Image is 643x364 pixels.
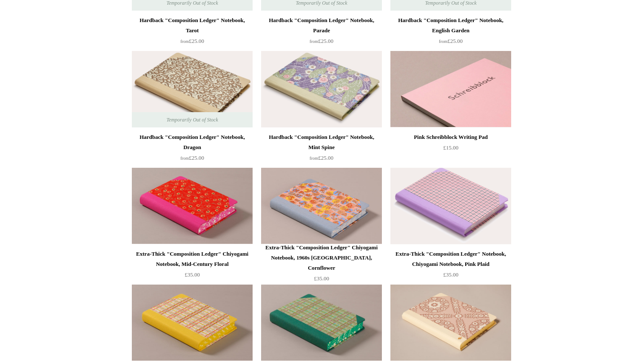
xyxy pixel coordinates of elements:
[443,271,458,278] span: £35.00
[310,156,318,161] span: from
[310,155,333,161] span: £25.00
[263,132,380,152] div: Hardback "Composition Ledger" Notebook, Mint Spine
[132,168,253,244] a: Extra-Thick "Composition Ledger" Chiyogami Notebook, Mid-Century Floral Extra-Thick "Composition ...
[310,39,318,44] span: from
[439,38,463,44] span: £25.00
[439,39,447,44] span: from
[261,168,382,244] a: Extra-Thick "Composition Ledger" Chiyogami Notebook, 1960s Japan, Cornflower Extra-Thick "Composi...
[390,51,511,127] a: Pink Schreibblock Writing Pad Pink Schreibblock Writing Pad
[390,51,511,127] img: Pink Schreibblock Writing Pad
[132,15,253,50] a: Hardback "Composition Ledger" Notebook, Tarot from£25.00
[261,285,382,361] img: Extra-Thick "Composition Ledger" Chiyogami Notebook, Green Tartan
[185,271,200,278] span: £35.00
[261,285,382,361] a: Extra-Thick "Composition Ledger" Chiyogami Notebook, Green Tartan Extra-Thick "Composition Ledger...
[390,249,511,284] a: Extra-Thick "Composition Ledger" Notebook, Chiyogami Notebook, Pink Plaid £35.00
[132,132,253,167] a: Hardback "Composition Ledger" Notebook, Dragon from£25.00
[180,39,189,44] span: from
[134,15,250,36] div: Hardback "Composition Ledger" Notebook, Tarot
[390,15,511,50] a: Hardback "Composition Ledger" Notebook, English Garden from£25.00
[132,51,253,127] img: Hardback "Composition Ledger" Notebook, Dragon
[158,112,226,127] span: Temporarily Out of Stock
[180,155,204,161] span: £25.00
[132,285,253,361] a: Extra-Thick "Composition Ledger" Chiyogami Notebook, Yellow Tartan Extra-Thick "Composition Ledge...
[261,132,382,167] a: Hardback "Composition Ledger" Notebook, Mint Spine from£25.00
[393,15,509,36] div: Hardback "Composition Ledger" Notebook, English Garden
[134,249,250,269] div: Extra-Thick "Composition Ledger" Chiyogami Notebook, Mid-Century Floral
[390,285,511,361] a: Extra-Thick "Composition Ledger" Wallpaper Collection Notebook, Laurel Trellis Extra-Thick "Compo...
[261,243,382,284] a: Extra-Thick "Composition Ledger" Chiyogami Notebook, 1960s [GEOGRAPHIC_DATA], Cornflower £35.00
[261,15,382,50] a: Hardback "Composition Ledger" Notebook, Parade from£25.00
[261,51,382,127] img: Hardback "Composition Ledger" Notebook, Mint Spine
[310,38,333,44] span: £25.00
[132,249,253,284] a: Extra-Thick "Composition Ledger" Chiyogami Notebook, Mid-Century Floral £35.00
[390,132,511,167] a: Pink Schreibblock Writing Pad £15.00
[134,132,250,152] div: Hardback "Composition Ledger" Notebook, Dragon
[390,285,511,361] img: Extra-Thick "Composition Ledger" Wallpaper Collection Notebook, Laurel Trellis
[180,156,189,161] span: from
[443,144,458,151] span: £15.00
[263,15,380,36] div: Hardback "Composition Ledger" Notebook, Parade
[263,243,380,273] div: Extra-Thick "Composition Ledger" Chiyogami Notebook, 1960s [GEOGRAPHIC_DATA], Cornflower
[132,285,253,361] img: Extra-Thick "Composition Ledger" Chiyogami Notebook, Yellow Tartan
[261,51,382,127] a: Hardback "Composition Ledger" Notebook, Mint Spine Hardback "Composition Ledger" Notebook, Mint S...
[261,168,382,244] img: Extra-Thick "Composition Ledger" Chiyogami Notebook, 1960s Japan, Cornflower
[390,168,511,244] img: Extra-Thick "Composition Ledger" Notebook, Chiyogami Notebook, Pink Plaid
[393,249,509,269] div: Extra-Thick "Composition Ledger" Notebook, Chiyogami Notebook, Pink Plaid
[132,51,253,127] a: Hardback "Composition Ledger" Notebook, Dragon Hardback "Composition Ledger" Notebook, Dragon Tem...
[132,168,253,244] img: Extra-Thick "Composition Ledger" Chiyogami Notebook, Mid-Century Floral
[180,38,204,44] span: £25.00
[314,275,329,282] span: £35.00
[393,132,509,142] div: Pink Schreibblock Writing Pad
[390,168,511,244] a: Extra-Thick "Composition Ledger" Notebook, Chiyogami Notebook, Pink Plaid Extra-Thick "Compositio...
